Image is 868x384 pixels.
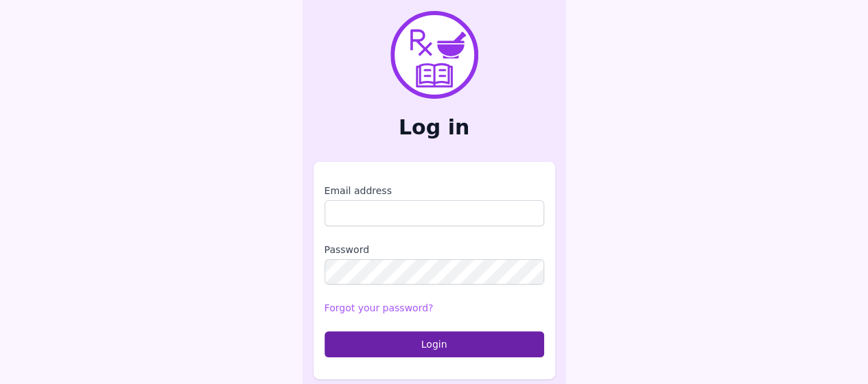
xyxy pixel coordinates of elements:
label: Password [325,243,544,256]
h2: Log in [314,115,555,140]
label: Email address [325,184,544,197]
img: PharmXellence Logo [390,11,478,99]
a: Forgot your password? [325,302,434,313]
button: Login [325,331,544,357]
